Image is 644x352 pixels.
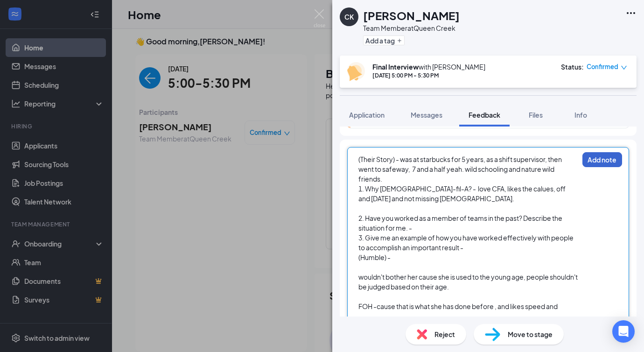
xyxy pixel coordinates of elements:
span: Info [574,111,587,119]
span: Messages [411,111,442,119]
b: Final Interview [372,63,419,71]
span: Confirmed [587,62,618,71]
span: 3. Give me an example of how you have worked effectively with people to accomplish an important r... [358,233,574,252]
span: wouldn't bother her cause she is used to the young age, people shouldn't be judged based on their... [358,273,579,291]
div: with [PERSON_NAME] [372,62,485,71]
span: Move to stage [508,329,553,339]
div: [DATE] 5:00 PM - 5:30 PM [372,71,485,79]
h1: [PERSON_NAME] [363,7,460,23]
div: Team Member at Queen Creek [363,23,460,33]
svg: Ellipses [625,7,637,19]
div: Status : [561,62,584,71]
span: 2. Have you worked as a member of teams in the past? Describe the situation for me. - [358,214,563,232]
div: CK [344,12,354,21]
span: Application [349,111,385,119]
button: Add note [582,152,622,167]
span: (Their Story) - was at starbucks for 5 years, as a shift supervisor, then went to safeway, 7 and ... [358,155,563,183]
span: (Humble) - [358,253,391,261]
svg: Plus [397,38,402,43]
span: 1. Why [DEMOGRAPHIC_DATA]-fil-A? - love CFA, likes the calues, off and [DATE] and not missing [DE... [358,184,567,203]
button: PlusAdd a tag [363,35,405,45]
div: Open Intercom Messenger [612,320,635,343]
span: Files [529,111,543,119]
span: Feedback [469,111,500,119]
span: down [621,64,627,71]
span: FOH -cause that is what she has done before , and likes speed and [358,302,558,310]
span: Reject [434,329,455,339]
